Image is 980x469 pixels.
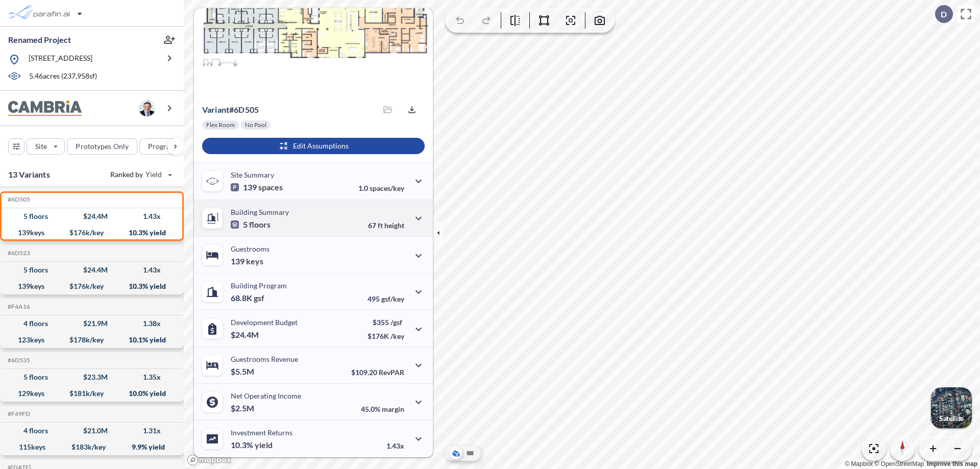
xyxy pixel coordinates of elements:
[231,170,274,179] p: Site Summary
[351,368,404,377] p: $109.20
[27,138,65,155] button: Site
[358,184,404,192] p: 1.0
[6,410,30,417] h5: Click to copy the code
[378,221,383,230] span: ft
[390,318,402,327] span: /gsf
[67,138,137,155] button: Prototypes Only
[931,387,972,428] img: Switcher Image
[464,447,476,459] button: Site Plan
[293,141,349,151] p: Edit Assumptions
[941,10,947,19] p: D
[29,53,92,66] p: [STREET_ADDRESS]
[231,208,289,216] p: Building Summary
[6,303,30,310] h5: Click to copy the code
[202,105,259,115] p: # 6d505
[231,403,256,413] p: $2.5M
[29,71,97,82] p: 5.46 acres ( 237,958 sf)
[450,447,462,459] button: Aerial View
[231,355,298,363] p: Guestrooms Revenue
[245,121,266,129] p: No Pool
[6,196,30,203] h5: Click to copy the code
[381,294,404,303] span: gsf/key
[187,454,232,466] a: Mapbox homepage
[367,294,404,303] p: 495
[35,141,47,152] p: Site
[8,168,50,181] p: 13 Variants
[939,414,964,423] p: Satellite
[231,244,269,253] p: Guestrooms
[202,138,425,154] button: Edit Assumptions
[76,141,129,152] p: Prototypes Only
[361,405,404,413] p: 45.0%
[6,357,30,364] h5: Click to copy the code
[367,332,404,340] p: $176K
[386,441,404,450] p: 1.43x
[231,428,292,437] p: Investment Returns
[927,460,977,467] a: Improve this map
[231,366,256,377] p: $5.5M
[370,184,404,192] span: spaces/key
[6,250,30,257] h5: Click to copy the code
[231,182,283,192] p: 139
[931,387,972,428] button: Switcher ImageSatellite
[231,318,298,327] p: Development Budget
[231,219,271,230] p: 5
[246,256,263,266] span: keys
[874,460,924,467] a: OpenStreetMap
[231,391,301,400] p: Net Operating Income
[249,219,271,230] span: floors
[231,330,260,340] p: $24.4M
[231,281,287,290] p: Building Program
[231,293,264,303] p: 68.8K
[8,34,71,45] p: Renamed Project
[390,332,404,340] span: /key
[102,166,179,183] button: Ranked by Yield
[148,141,177,152] p: Program
[382,405,404,413] span: margin
[368,221,404,230] p: 67
[139,138,194,155] button: Program
[384,221,404,230] span: height
[845,460,873,467] a: Mapbox
[367,318,404,327] p: $355
[231,440,273,450] p: 10.3%
[231,256,263,266] p: 139
[206,121,235,129] p: Flex Room
[8,101,82,116] img: BrandImage
[202,105,229,114] span: Variant
[139,100,155,116] img: user logo
[254,293,264,303] span: gsf
[379,368,404,377] span: RevPAR
[145,169,162,180] span: Yield
[255,440,273,450] span: yield
[258,182,283,192] span: spaces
